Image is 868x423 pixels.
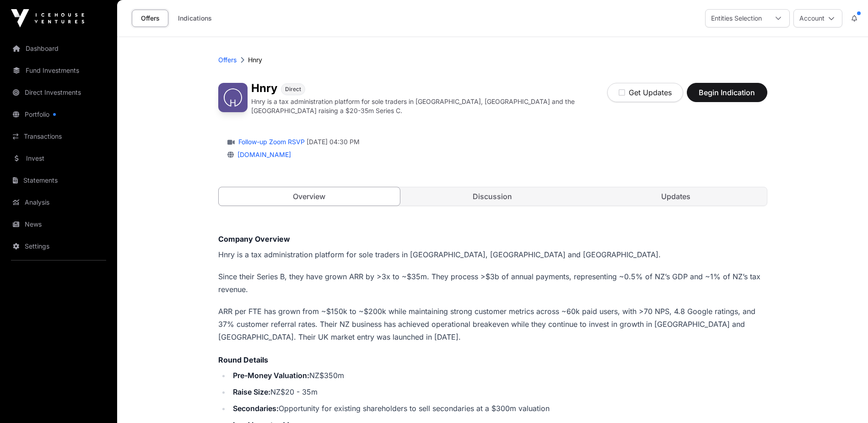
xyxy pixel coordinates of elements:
[7,170,110,190] a: Statements
[607,83,683,102] button: Get Updates
[172,10,218,27] a: Indications
[11,9,84,27] img: Icehouse Ventures Logo
[687,83,767,102] button: Begin Indication
[7,60,110,81] a: Fund Investments
[132,10,168,27] a: Offers
[7,126,110,146] a: Transactions
[230,369,767,382] li: NZ$350m
[251,97,607,115] p: Hnry is a tax administration platform for sole traders in [GEOGRAPHIC_DATA], [GEOGRAPHIC_DATA] an...
[219,187,767,206] nav: Tabs
[230,385,767,398] li: NZ$20 - 35m
[7,236,110,256] a: Settings
[233,371,309,380] strong: Pre-Money Valuation:
[7,104,110,125] a: Portfolio
[7,148,110,168] a: Invest
[698,87,756,98] span: Begin Indication
[7,192,110,212] a: Analysis
[307,137,360,146] span: [DATE] 04:30 PM
[248,55,262,65] p: Hnry
[218,187,401,206] a: Overview
[585,187,767,206] a: Updates
[7,82,110,103] a: Direct Investments
[233,404,279,413] strong: Secondaries:
[793,9,842,27] button: Account
[706,10,767,27] div: Entities Selection
[218,55,237,65] a: Offers
[218,83,248,112] img: Hnry
[230,402,767,415] li: Opportunity for existing shareholders to sell secondaries at a $300m valuation
[218,248,767,261] p: Hnry is a tax administration platform for sole traders in [GEOGRAPHIC_DATA], [GEOGRAPHIC_DATA] an...
[218,355,268,364] strong: Round Details
[218,305,767,343] p: ARR per FTE has grown from ~$150k to ~$200k while maintaining strong customer metrics across ~60k...
[251,83,277,95] h1: Hnry
[687,92,767,101] a: Begin Indication
[285,86,301,93] span: Direct
[237,137,305,146] a: Follow-up Zoom RSVP
[7,38,110,59] a: Dashboard
[233,387,270,396] strong: Raise Size:
[218,270,767,296] p: Since their Series B, they have grown ARR by >3x to ~$35m. They process >$3b of annual payments, ...
[7,214,110,234] a: News
[218,234,290,244] strong: Company Overview
[234,151,291,158] a: [DOMAIN_NAME]
[402,187,583,206] a: Discussion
